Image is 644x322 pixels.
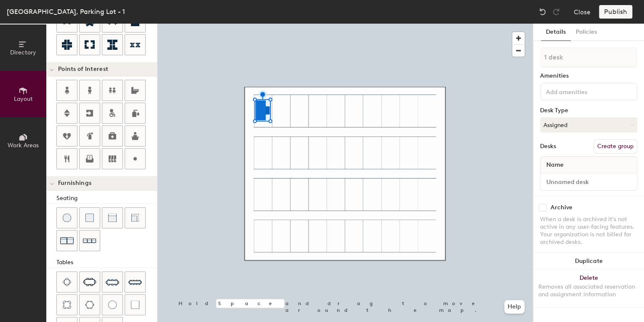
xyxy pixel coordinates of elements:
[63,278,71,286] img: Four seat table
[106,275,119,289] img: Eight seat table
[56,271,77,292] button: Four seat table
[108,214,117,222] img: Couch (middle)
[125,207,146,228] button: Couch (corner)
[538,283,639,298] div: Removes all associated reservation and assignment information
[7,6,125,17] div: [GEOGRAPHIC_DATA], Parking Lot - 1
[593,139,637,154] button: Create group
[102,207,123,228] button: Couch (middle)
[56,230,77,251] button: Couch (x2)
[571,24,602,41] button: Policies
[131,214,139,222] img: Couch (corner)
[574,5,591,19] button: Close
[63,214,71,222] img: Stool
[102,294,123,315] button: Table (round)
[533,253,644,270] button: Duplicate
[125,294,146,315] button: Table (1x1)
[552,8,560,16] img: Redo
[8,142,39,149] span: Work Areas
[551,204,572,211] div: Archive
[540,143,556,150] div: Desks
[533,270,644,307] button: DeleteRemoves all associated reservation and assignment information
[542,157,568,173] span: Name
[85,300,94,309] img: Six seat round table
[60,234,74,247] img: Couch (x2)
[56,194,157,203] div: Seating
[540,216,637,246] div: When a desk is archived it's not active in any user-facing features. Your organization is not bil...
[79,294,100,315] button: Six seat round table
[83,278,96,286] img: Six seat table
[79,207,100,228] button: Cushion
[538,8,547,16] img: Undo
[542,176,635,188] input: Unnamed desk
[131,300,139,309] img: Table (1x1)
[85,214,94,222] img: Cushion
[540,117,637,133] button: Assigned
[14,95,33,103] span: Layout
[63,300,71,309] img: Four seat round table
[504,300,524,314] button: Help
[56,207,77,228] button: Stool
[10,49,36,56] span: Directory
[540,73,637,79] div: Amenities
[125,271,146,292] button: Ten seat table
[108,300,117,309] img: Table (round)
[544,86,620,96] input: Add amenities
[79,271,100,292] button: Six seat table
[102,271,123,292] button: Eight seat table
[540,107,637,114] div: Desk Type
[58,66,108,73] span: Points of Interest
[58,180,91,187] span: Furnishings
[128,275,142,289] img: Ten seat table
[79,230,100,251] button: Couch (x3)
[56,294,77,315] button: Four seat round table
[541,24,571,41] button: Details
[83,234,96,247] img: Couch (x3)
[56,258,157,267] div: Tables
